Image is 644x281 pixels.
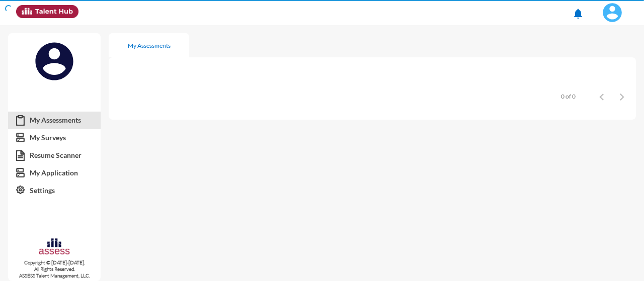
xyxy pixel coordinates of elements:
[38,237,70,257] img: assesscompany-logo.png
[8,164,101,182] a: My Application
[8,129,101,147] a: My Surveys
[612,86,632,107] button: Next page
[592,86,612,107] button: Previous page
[572,8,584,20] mat-icon: notifications
[8,111,101,129] a: My Assessments
[128,42,171,49] div: My Assessments
[34,41,74,81] img: defaultimage.svg
[8,181,101,200] a: Settings
[8,259,101,279] p: Copyright © [DATE]-[DATE]. All Rights Reserved. ASSESS Talent Management, LLC.
[8,146,101,164] a: Resume Scanner
[561,92,576,100] div: 0 of 0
